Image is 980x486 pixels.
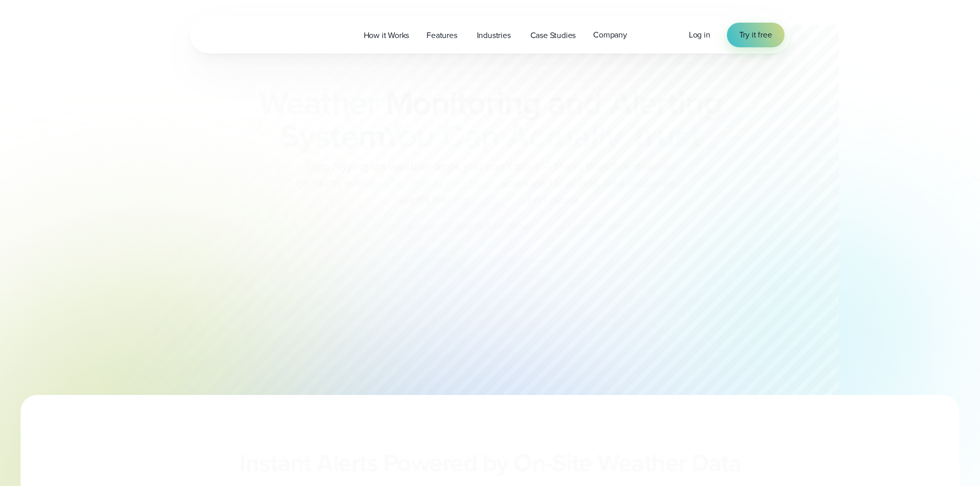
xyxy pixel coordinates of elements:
[364,29,409,42] span: How it Works
[739,29,772,41] span: Try it free
[355,25,418,46] a: How it Works
[426,29,457,42] span: Features
[593,29,627,41] span: Company
[477,29,511,42] span: Industries
[522,25,585,46] a: Case Studies
[727,23,785,47] a: Try it free
[530,29,576,42] span: Case Studies
[689,29,710,41] a: Log in
[689,29,710,41] span: Log in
